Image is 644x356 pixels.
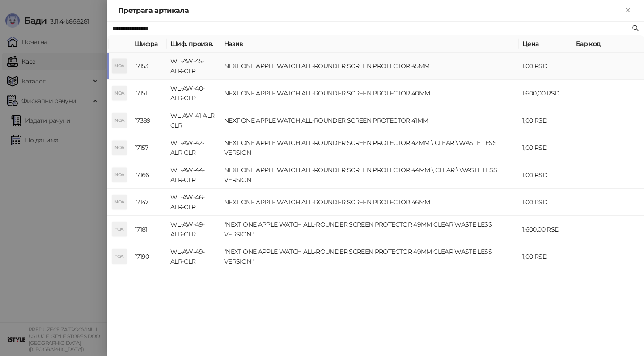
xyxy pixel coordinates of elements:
[112,195,127,209] div: NOA
[112,222,127,236] div: "OA
[112,141,127,155] div: NOA
[220,134,519,161] td: NEXT ONE APPLE WATCH ALL-ROUNDER SCREEN PROTECTOR 42MM \ CLEAR \ WASTE LESS VERSION
[519,243,572,270] td: 1,00 RSD
[220,53,519,80] td: NEXT ONE APPLE WATCH ALL-ROUNDER SCREEN PROTECTOR 45MM
[131,107,167,134] td: 17389
[519,107,572,134] td: 1,00 RSD
[519,35,572,53] th: Цена
[519,216,572,243] td: 1.600,00 RSD
[131,134,167,161] td: 17157
[167,53,220,80] td: WL-AW-45-ALR-CLR
[167,80,220,107] td: WL-AW-40-ALR-CLR
[167,216,220,243] td: WL-AW-49-ALR-CLR
[131,80,167,107] td: 17151
[572,35,644,53] th: Бар код
[118,5,623,16] div: Претрага артикала
[519,134,572,161] td: 1,00 RSD
[131,243,167,270] td: 17190
[112,168,127,182] div: NOA
[167,161,220,189] td: WL-AW-44-ALR-CLR
[167,107,220,134] td: WL-AW-41-ALR-CLR
[131,53,167,80] td: 17153
[519,161,572,189] td: 1,00 RSD
[220,80,519,107] td: NEXT ONE APPLE WATCH ALL-ROUNDER SCREEN PROTECTOR 40MM
[220,243,519,270] td: "NEXT ONE APPLE WATCH ALL-ROUNDER SCREEN PROTECTOR 49MM CLEAR WASTE LESS VERSION"
[131,216,167,243] td: 17181
[112,86,127,100] div: NOA
[112,113,127,128] div: NOA
[131,189,167,216] td: 17147
[623,5,633,16] button: Close
[112,249,127,264] div: "OA
[167,35,220,53] th: Шиф. произв.
[519,53,572,80] td: 1,00 RSD
[220,35,519,53] th: Назив
[167,189,220,216] td: WL-AW-46-ALR-CLR
[519,189,572,216] td: 1,00 RSD
[220,216,519,243] td: "NEXT ONE APPLE WATCH ALL-ROUNDER SCREEN PROTECTOR 49MM CLEAR WASTE LESS VERSION"
[112,59,127,73] div: NOA
[220,107,519,134] td: NEXT ONE APPLE WATCH ALL-ROUNDER SCREEN PROTECTOR 41MM
[131,161,167,189] td: 17166
[131,35,167,53] th: Шифра
[167,243,220,270] td: WL-AW-49-ALR-CLR
[220,161,519,189] td: NEXT ONE APPLE WATCH ALL-ROUNDER SCREEN PROTECTOR 44MM \ CLEAR \ WASTE LESS VERSION
[519,80,572,107] td: 1.600,00 RSD
[220,189,519,216] td: NEXT ONE APPLE WATCH ALL-ROUNDER SCREEN PROTECTOR 46MM
[167,134,220,161] td: WL-AW-42-ALR-CLR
